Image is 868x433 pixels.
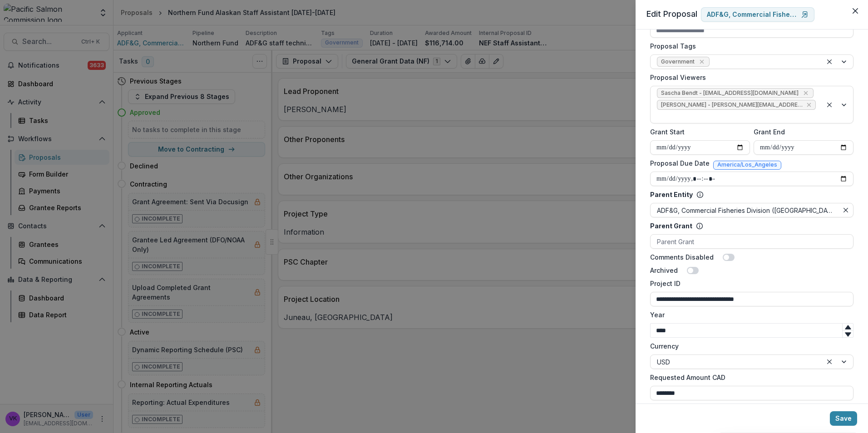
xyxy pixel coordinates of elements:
button: Save [830,411,857,426]
p: Parent Entity [650,190,693,199]
div: Remove Victor Keong - keong@psc.org [805,100,813,109]
div: Clear selected options [824,56,835,67]
div: Clear selected options [824,99,835,110]
label: Grant Start [650,127,745,137]
span: America/Los_Angeles [717,162,777,168]
label: Archived [650,266,678,275]
span: Government [661,59,695,65]
label: Grant End [754,127,848,137]
p: ADF&G, Commercial Fisheries Division ([GEOGRAPHIC_DATA]) [707,11,798,19]
label: Requested Amount CAD [650,373,848,382]
div: Remove Sascha Bendt - bendt@psc.org [801,89,810,98]
span: [PERSON_NAME] - [PERSON_NAME][EMAIL_ADDRESS][DOMAIN_NAME] [661,102,803,108]
label: Project ID [650,279,848,288]
p: Parent Grant [650,221,692,231]
button: Close [848,4,863,18]
span: Edit Proposal [646,9,697,19]
div: Clear selected options [824,356,835,367]
a: ADF&G, Commercial Fisheries Division ([GEOGRAPHIC_DATA]) [701,7,814,22]
label: Comments Disabled [650,252,714,262]
label: Proposal Viewers [650,73,848,82]
label: Proposal Tags [650,41,848,51]
label: Proposal Due Date [650,158,710,168]
span: Sascha Bendt - [EMAIL_ADDRESS][DOMAIN_NAME] [661,90,799,96]
label: Year [650,310,848,320]
div: Remove Government [697,57,706,66]
label: Currency [650,341,848,351]
div: Clear selected options [840,205,851,216]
